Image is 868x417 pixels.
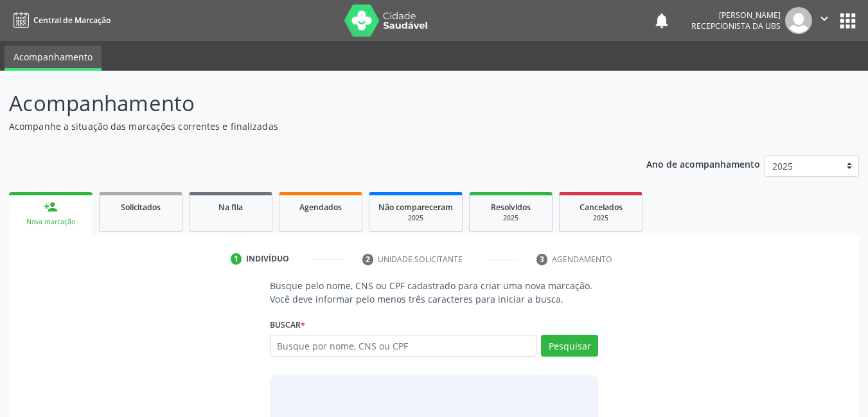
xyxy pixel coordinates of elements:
[580,202,623,213] span: Cancelados
[9,120,604,133] p: Acompanhe a situação das marcações correntes e finalizadas
[812,7,837,34] button: 
[231,253,242,265] div: 1
[837,10,859,32] button: apps
[218,202,243,213] span: Na fila
[817,12,831,26] i: 
[44,200,58,214] div: person_add
[378,213,453,223] div: 2025
[270,335,537,357] input: Busque por nome, CNS ou CPF
[785,7,812,34] img: img
[33,15,111,26] span: Central de Marcação
[9,87,604,120] p: Acompanhamento
[691,10,781,21] div: [PERSON_NAME]
[18,217,84,227] div: Nova marcação
[646,155,760,172] p: Ano de acompanhamento
[479,213,543,223] div: 2025
[246,253,289,265] div: Indivíduo
[270,315,305,335] label: Buscar
[569,213,633,223] div: 2025
[4,46,102,71] a: Acompanhamento
[299,202,342,213] span: Agendados
[378,202,453,213] span: Não compareceram
[691,21,781,31] span: Recepcionista da UBS
[270,279,599,306] p: Busque pelo nome, CNS ou CPF cadastrado para criar uma nova marcação. Você deve informar pelo men...
[491,202,531,213] span: Resolvidos
[653,12,671,30] button: notifications
[541,335,598,357] button: Pesquisar
[9,10,111,31] a: Central de Marcação
[121,202,161,213] span: Solicitados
